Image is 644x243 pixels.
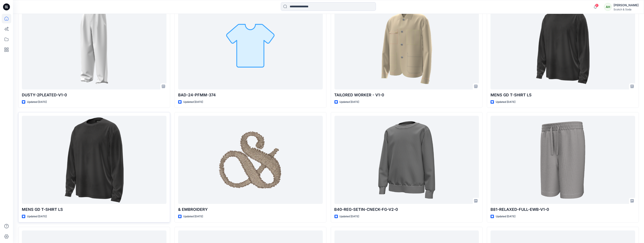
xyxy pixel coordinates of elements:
div: AH [604,3,612,11]
p: Updated [DATE] [27,100,47,104]
a: BAD-24-PFMM-374 [178,1,323,89]
a: & EMBROIDERY [178,116,323,204]
a: DUSTY-2PLEATED-V1-0 [22,1,166,89]
p: & EMBROIDERY [178,206,323,213]
p: B81-RELAXED-FULL-EWB-V1-0 [491,206,635,213]
a: B81-RELAXED-FULL-EWB-V1-0 [491,116,635,204]
a: B40-REG-SETIN-CNECK-FG-V2-0 [334,116,479,204]
p: Updated [DATE] [183,214,203,219]
p: MENS GD T-SHIRT LS [22,206,166,213]
span: 6 [595,4,599,7]
p: B40-REG-SETIN-CNECK-FG-V2-0 [334,206,479,213]
p: BAD-24-PFMM-374 [178,92,323,98]
a: TAILORED WORKER - V1-0 [334,1,479,89]
p: Updated [DATE] [496,214,515,219]
a: MENS GD T-SHIRT LS [22,116,166,204]
p: MENS GD T-SHIRT LS [491,92,635,98]
p: Updated [DATE] [27,214,47,219]
p: Updated [DATE] [340,100,359,104]
p: Updated [DATE] [183,100,203,104]
a: MENS GD T-SHIRT LS [491,1,635,89]
div: Scotch & Soda [614,8,639,11]
p: Updated [DATE] [340,214,359,219]
p: DUSTY-2PLEATED-V1-0 [22,92,166,98]
div: [PERSON_NAME] [614,3,639,8]
p: Updated [DATE] [496,100,515,104]
p: TAILORED WORKER - V1-0 [334,92,479,98]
